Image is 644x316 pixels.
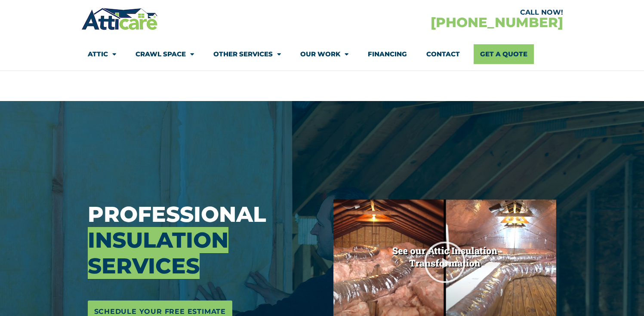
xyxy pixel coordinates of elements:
a: Financing [368,44,407,64]
a: Contact [426,44,460,64]
a: Get A Quote [474,44,534,64]
h3: Professional [88,202,321,279]
a: Crawl Space [136,44,194,64]
a: Other Services [213,44,281,64]
span: Insulation Services [88,227,228,279]
nav: Menu [88,44,557,64]
a: Attic [88,44,116,64]
a: Our Work [300,44,348,64]
div: CALL NOW! [322,9,563,16]
div: Play Video [423,241,466,284]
